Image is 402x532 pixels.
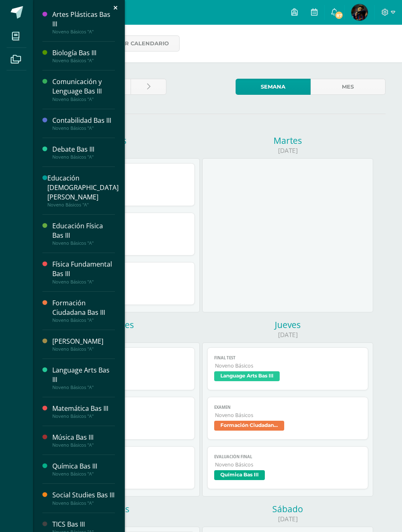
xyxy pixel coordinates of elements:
div: [PERSON_NAME] [52,337,115,346]
div: Noveno Básicos "A" [52,240,115,246]
div: Comunicación y Lenguage Bas III [52,77,115,96]
a: Física Fundamental Bas IIINoveno Básicos "A" [52,260,115,284]
div: Noveno Básicos "A" [52,125,115,131]
div: Language Arts Bas III [52,366,115,384]
a: Language Arts Bas IIINoveno Básicos "A" [52,366,115,390]
div: Educación Física Bas III [52,221,115,240]
div: Noveno Básicos "A" [52,413,115,419]
a: Matemática Bas IIINoveno Básicos "A" [52,404,115,419]
a: Educación [DEMOGRAPHIC_DATA][PERSON_NAME]Noveno Básicos "A" [47,173,119,208]
div: Noveno Básicos "A" [52,58,115,63]
div: Noveno Básicos "A" [52,384,115,390]
div: Noveno Básicos "A" [52,346,115,352]
a: Contabilidad Bas IIINoveno Básicos "A" [52,116,115,131]
div: Noveno Básicos "A" [52,442,115,448]
div: Música Bas III [52,433,115,442]
div: Química Bas III [52,462,115,471]
a: Debate Bas IIINoveno Básicos "A" [52,145,115,160]
div: Artes Plásticas Bas III [52,10,115,29]
div: Formación Ciudadana Bas III [52,298,115,317]
a: [PERSON_NAME]Noveno Básicos "A" [52,337,115,352]
div: Noveno Básicos "A" [52,471,115,477]
a: Artes Plásticas Bas IIINoveno Básicos "A" [52,10,115,35]
div: Biología Bas III [52,48,115,58]
a: Formación Ciudadana Bas IIINoveno Básicos "A" [52,298,115,323]
a: Biología Bas IIINoveno Básicos "A" [52,48,115,63]
a: Educación Física Bas IIINoveno Básicos "A" [52,221,115,246]
div: TICS Bas III [52,520,115,529]
div: Noveno Básicos "A" [52,154,115,160]
div: Noveno Básicos "A" [47,202,119,208]
div: Educación [DEMOGRAPHIC_DATA][PERSON_NAME] [47,173,119,202]
div: Noveno Básicos "A" [52,29,115,35]
div: Matemática Bas III [52,404,115,413]
a: Social Studies Bas IIINoveno Básicos "A" [52,490,115,506]
a: Comunicación y Lenguage Bas IIINoveno Básicos "A" [52,77,115,102]
div: Física Fundamental Bas III [52,260,115,279]
div: Noveno Básicos "A" [52,500,115,506]
a: Química Bas IIINoveno Básicos "A" [52,462,115,477]
div: Noveno Básicos "A" [52,96,115,102]
div: Noveno Básicos "A" [52,317,115,323]
div: Contabilidad Bas III [52,116,115,125]
div: Noveno Básicos "A" [52,279,115,285]
div: Debate Bas III [52,145,115,154]
div: Social Studies Bas III [52,490,115,500]
a: Música Bas IIINoveno Básicos "A" [52,433,115,448]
